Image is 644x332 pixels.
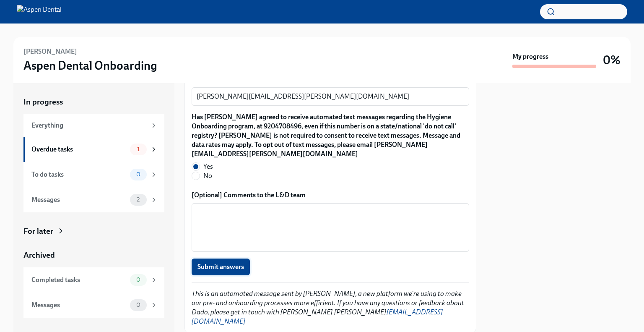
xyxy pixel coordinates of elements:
[132,146,145,152] span: 1
[203,171,212,180] span: No
[23,267,164,293] a: Completed tasks0
[17,5,62,18] img: Aspen Dental
[23,226,164,237] a: For later
[192,259,250,275] button: Submit answers
[31,195,127,204] div: Messages
[23,187,164,212] a: Messages2
[23,97,164,107] a: In progress
[192,290,464,325] em: This is an automated message sent by [PERSON_NAME], a new platform we're using to make our pre- a...
[23,293,164,318] a: Messages0
[192,191,469,200] label: [Optional] Comments to the L&D team
[197,91,464,102] textarea: [PERSON_NAME][EMAIL_ADDRESS][PERSON_NAME][DOMAIN_NAME]
[23,47,77,56] h6: [PERSON_NAME]
[131,277,145,283] span: 0
[197,263,244,271] span: Submit answers
[31,145,127,154] div: Overdue tasks
[31,275,127,285] div: Completed tasks
[23,137,164,162] a: Overdue tasks1
[132,196,145,203] span: 2
[31,121,147,130] div: Everything
[131,302,145,308] span: 0
[23,114,164,137] a: Everything
[192,112,469,159] label: Has [PERSON_NAME] agreed to receive automated text messages regarding the Hygiene Onboarding prog...
[23,58,157,73] h3: Aspen Dental Onboarding
[131,171,145,178] span: 0
[31,301,127,310] div: Messages
[31,170,127,179] div: To do tasks
[512,52,548,61] strong: My progress
[23,250,164,261] a: Archived
[23,226,53,237] div: For later
[23,162,164,187] a: To do tasks0
[203,162,213,171] span: Yes
[603,52,621,68] h3: 0%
